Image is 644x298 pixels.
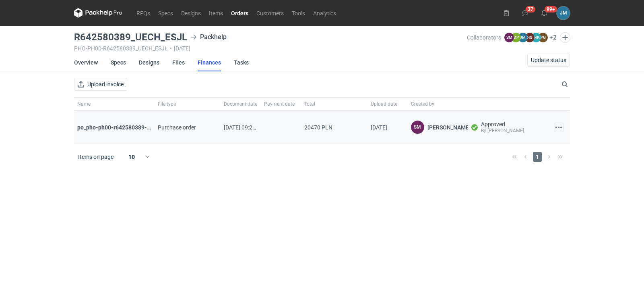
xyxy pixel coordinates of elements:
[427,124,471,131] span: [PERSON_NAME]
[139,54,159,71] a: Designs
[504,33,514,42] figcaption: SM
[467,34,501,41] span: Collaborators
[264,101,295,107] span: Payment date
[481,121,524,134] div: By Joanna Myślak
[538,6,551,19] button: 99+
[74,8,122,18] svg: Packhelp Pro
[554,123,563,132] button: Actions
[304,101,315,107] span: Total
[158,124,196,131] div: Purchase order
[531,33,541,42] figcaption: MK
[518,33,528,42] figcaption: JM
[74,54,98,71] a: Overview
[227,8,252,18] a: Orders
[557,6,570,20] div: Joanna Myślak
[87,81,124,87] span: Upload invoice
[154,8,177,18] a: Specs
[77,123,151,131] div: po_pho-ph00-r642580389-uech-esjl_20250918_092335.pdf
[549,34,557,41] button: +2
[78,153,114,161] span: Items on page
[224,101,257,107] span: Document date
[172,54,185,71] a: Files
[411,121,424,134] figcaption: SM
[411,101,434,107] span: Created by
[371,101,397,107] span: Upload date
[511,33,521,42] figcaption: MP
[481,121,524,127] p: Approved
[560,79,586,89] input: Search
[525,33,535,42] figcaption: HG
[371,124,387,131] div: 18 Sep 2025
[205,8,227,18] a: Items
[74,32,187,42] h3: R642580389_UECH_ESJL
[533,152,542,162] span: 1
[557,6,570,20] button: JM
[132,8,154,18] a: RFQs
[519,6,532,19] button: 37
[234,54,249,71] a: Tasks
[77,101,91,107] span: Name
[309,8,340,18] a: Analytics
[177,8,205,18] a: Designs
[74,45,467,52] div: PHO-PH00-R642580389_UECH_ESJL [DATE]
[301,111,367,144] div: 20470 PLN
[198,54,221,71] a: Finances
[119,151,145,163] div: 10
[538,33,548,42] figcaption: PG
[158,101,176,107] span: File type
[411,121,424,134] div: Sebastian Markut
[288,8,309,18] a: Tools
[531,57,566,63] span: Update status
[252,8,288,18] a: Customers
[74,78,127,91] button: Upload invoice
[560,32,570,43] button: Edit collaborators
[527,54,570,67] button: Update status
[111,54,126,71] a: Specs
[224,124,258,131] div: 2025-09-18 09:23:35
[481,127,524,134] p: By [PERSON_NAME]
[170,45,172,52] span: •
[190,32,227,42] div: Packhelp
